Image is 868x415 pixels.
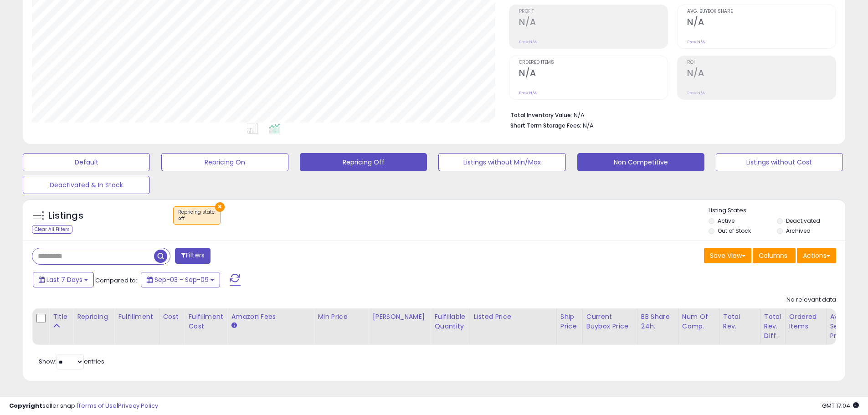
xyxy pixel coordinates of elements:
div: BB Share 24h. [641,312,674,331]
button: Actions [797,248,836,263]
button: Listings without Cost [716,153,843,171]
div: Avg Selling Price [830,312,863,341]
button: Deactivated & In Stock [23,176,150,194]
small: Amazon Fees. [231,322,236,330]
small: Prev: N/A [519,39,537,45]
button: × [215,202,225,212]
button: Repricing Off [300,153,427,171]
div: Fulfillment [118,312,155,322]
label: Archived [786,227,811,235]
div: Ship Price [560,312,579,331]
button: Save View [704,248,751,263]
button: Default [23,153,150,171]
a: Terms of Use [78,401,117,410]
div: Cost [163,312,181,322]
span: Columns [759,251,787,260]
li: N/A [510,109,829,120]
span: Show: entries [39,357,104,366]
div: Fulfillable Quantity [434,312,466,331]
div: Listed Price [474,312,553,322]
span: Ordered Items [519,60,668,65]
span: Sep-03 - Sep-09 [154,275,209,284]
small: Prev: N/A [519,90,537,96]
span: Last 7 Days [46,275,82,284]
div: seller snap | | [9,402,158,410]
small: Prev: N/A [687,90,705,96]
span: Repricing state : [178,209,216,222]
strong: Copyright [9,401,42,410]
button: Filters [175,248,211,264]
label: Out of Stock [718,227,751,235]
button: Sep-03 - Sep-09 [141,272,220,287]
div: off [178,215,216,222]
h2: N/A [687,17,836,29]
div: Amazon Fees [231,312,310,322]
b: Total Inventory Value: [510,111,572,119]
div: Total Rev. [723,312,756,331]
span: 2025-09-17 17:04 GMT [822,401,859,410]
label: Active [718,217,734,225]
div: Current Buybox Price [586,312,633,331]
div: Ordered Items [789,312,822,331]
button: Listings without Min/Max [438,153,565,171]
span: Avg. Buybox Share [687,9,836,14]
span: Compared to: [95,276,137,285]
div: Title [53,312,69,322]
div: Fulfillment Cost [188,312,223,331]
div: Total Rev. Diff. [764,312,781,341]
p: Listing States: [709,206,845,215]
h2: N/A [687,68,836,80]
h5: Listings [48,210,83,222]
div: No relevant data [786,296,836,304]
button: Last 7 Days [33,272,94,287]
button: Columns [753,248,796,263]
span: N/A [583,121,594,130]
a: Privacy Policy [118,401,158,410]
b: Short Term Storage Fees: [510,122,581,129]
div: Clear All Filters [32,225,72,234]
span: ROI [687,60,836,65]
div: Num of Comp. [682,312,715,331]
div: Repricing [77,312,110,322]
label: Deactivated [786,217,820,225]
h2: N/A [519,68,668,80]
div: Min Price [318,312,365,322]
small: Prev: N/A [687,39,705,45]
span: Profit [519,9,668,14]
h2: N/A [519,17,668,29]
div: [PERSON_NAME] [372,312,426,322]
button: Non Competitive [577,153,704,171]
button: Repricing On [161,153,288,171]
